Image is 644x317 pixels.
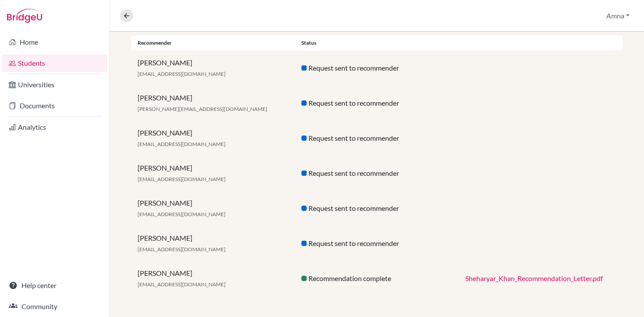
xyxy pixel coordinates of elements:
span: [EMAIL_ADDRESS][DOMAIN_NAME] [138,211,226,217]
a: Help center [2,277,107,294]
a: Analytics [2,118,107,136]
a: Sheharyar_Khan_Recommendation_Letter.pdf [465,274,603,282]
div: Recommender [131,39,295,47]
div: [PERSON_NAME] [131,128,295,149]
span: [EMAIL_ADDRESS][DOMAIN_NAME] [138,281,226,288]
div: [PERSON_NAME] [131,233,295,254]
span: [PERSON_NAME][EMAIL_ADDRESS][DOMAIN_NAME] [138,106,267,112]
div: [PERSON_NAME] [131,57,295,78]
div: Request sent to recommender [295,98,459,108]
div: [PERSON_NAME] [131,198,295,219]
a: Universities [2,76,107,93]
span: [EMAIL_ADDRESS][DOMAIN_NAME] [138,141,226,147]
span: [EMAIL_ADDRESS][DOMAIN_NAME] [138,246,226,253]
div: [PERSON_NAME] [131,163,295,184]
img: Bridge-U [7,9,42,23]
div: Recommendation complete [295,273,459,284]
a: Community [2,298,107,315]
button: Amna [602,7,633,24]
div: Request sent to recommender [295,238,459,249]
a: Documents [2,97,107,114]
div: Status [295,39,459,47]
div: [PERSON_NAME] [131,93,295,114]
div: Request sent to recommender [295,203,459,214]
span: [EMAIL_ADDRESS][DOMAIN_NAME] [138,176,226,182]
div: Request sent to recommender [295,133,459,143]
div: Request sent to recommender [295,168,459,178]
a: Students [2,54,107,72]
span: [EMAIL_ADDRESS][DOMAIN_NAME] [138,71,226,77]
div: [PERSON_NAME] [131,268,295,289]
div: Request sent to recommender [295,63,459,73]
a: Home [2,33,107,51]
